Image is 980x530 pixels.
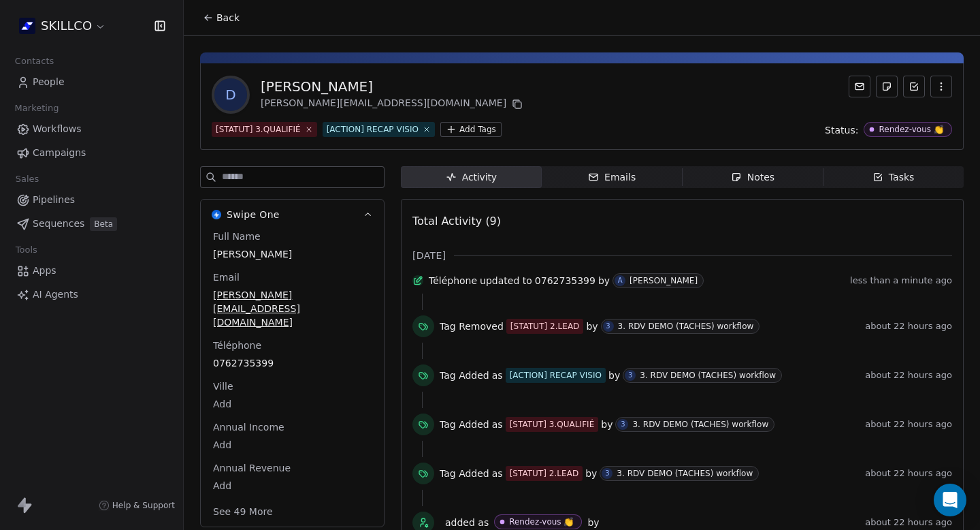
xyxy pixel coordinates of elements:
button: Add Tags [440,122,502,137]
div: 3 [628,370,632,381]
span: Tag Removed [440,319,504,333]
span: about 22 hours ago [865,321,952,332]
div: Emails [588,170,636,185]
div: [STATUT] 3.QUALIFIÉ [216,123,301,136]
span: Téléphone [429,274,477,287]
div: [STATUT] 3.QUALIFIÉ [510,418,595,431]
span: less than a minute ago [850,275,952,286]
div: 3. RDV DEMO (TACHES) workflow [617,469,753,478]
span: about 22 hours ago [865,419,952,430]
span: about 22 hours ago [865,517,952,528]
span: by [598,274,610,287]
a: AI Agents [11,283,172,306]
span: by [601,418,612,431]
span: Swipe One [227,208,280,221]
span: Email [210,270,242,284]
button: Swipe OneSwipe One [201,200,384,230]
button: See 49 More [205,499,281,524]
div: [PERSON_NAME][EMAIL_ADDRESS][DOMAIN_NAME] [261,96,525,112]
span: [DATE] [412,249,446,262]
span: by [587,516,599,529]
img: Skillco%20logo%20icon%20(2).png [19,18,35,34]
span: AI Agents [33,287,78,302]
span: Annual Income [210,420,287,434]
span: Full Name [210,230,263,243]
span: Marketing [9,98,65,119]
div: Tasks [872,170,915,185]
span: as [492,418,503,431]
div: Notes [731,170,774,185]
div: Open Intercom Messenger [934,484,966,516]
div: [ACTION] RECAP VISIO [510,369,602,381]
span: added as [445,516,489,529]
span: by [586,319,598,333]
div: [STATUT] 2.LEAD [510,320,580,332]
a: People [11,71,172,93]
div: 3 [621,419,625,430]
span: Campaigns [33,146,86,160]
span: Apps [33,264,56,278]
button: SKILLCO [16,14,109,37]
span: Status: [825,123,858,137]
div: [PERSON_NAME] [261,77,525,96]
div: 3 [605,468,609,479]
span: by [608,369,620,382]
span: Tag Added [440,467,489,480]
span: as [492,369,503,382]
span: Tools [10,240,43,260]
span: updated to [480,274,532,287]
span: Pipelines [33,193,75,207]
div: 3 [606,321,610,332]
img: Swipe One [212,210,221,219]
span: about 22 hours ago [865,468,952,479]
span: Téléphone [210,339,264,352]
a: Workflows [11,118,172,140]
span: Tag Added [440,418,489,431]
div: A [618,275,623,286]
span: by [585,467,597,480]
span: Beta [90,217,117,231]
div: [ACTION] RECAP VISIO [327,123,419,136]
button: Back [195,5,248,30]
span: as [492,467,503,480]
span: Workflows [33,122,82,136]
span: Add [213,438,372,452]
a: Help & Support [99,500,175,511]
a: Campaigns [11,142,172,164]
span: about 22 hours ago [865,370,952,381]
div: Swipe OneSwipe One [201,230,384,527]
span: 0762735399 [535,274,595,287]
span: SKILLCO [41,17,92,35]
span: Help & Support [112,500,175,511]
div: 3. RDV DEMO (TACHES) workflow [618,322,754,331]
a: SequencesBeta [11,213,172,235]
span: Contacts [9,51,60,72]
div: 3. RDV DEMO (TACHES) workflow [640,371,776,380]
span: D [214,78,247,111]
div: [PERSON_NAME] [630,276,698,285]
span: Ville [210,379,236,393]
div: Rendez-vous 👏 [879,125,944,134]
div: Rendez-vous 👏 [509,517,574,527]
div: [STATUT] 2.LEAD [510,467,579,480]
span: People [33,75,65,89]
a: Pipelines [11,189,172,211]
div: 3. RDV DEMO (TACHES) workflow [632,420,768,429]
span: Add [213,479,372,493]
span: [PERSON_NAME][EMAIL_ADDRESS][DOMAIN_NAME] [213,288,372,329]
a: Apps [11,260,172,282]
span: Total Activity (9) [412,215,501,228]
span: Sequences [33,217,84,231]
span: Back [216,11,240,25]
span: Tag Added [440,369,489,382]
span: Annual Revenue [210,461,293,475]
span: [PERSON_NAME] [213,247,372,261]
span: Sales [10,169,45,189]
span: Add [213,397,372,411]
span: 0762735399 [213,356,372,370]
